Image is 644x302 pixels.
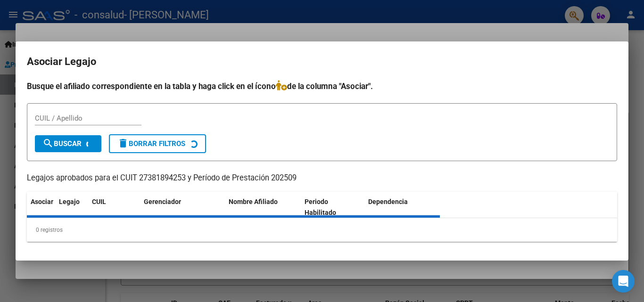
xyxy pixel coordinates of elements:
[364,192,440,223] datatable-header-cell: Dependencia
[27,172,617,184] p: Legajos aprobados para el CUIT 27381894253 y Período de Prestación 202509
[42,139,82,148] span: Buscar
[225,192,301,223] datatable-header-cell: Nombre Afiliado
[612,270,635,293] div: Open Intercom Messenger
[305,198,336,216] span: Periodo Habilitado
[27,53,617,71] h2: Asociar Legajo
[140,192,225,223] datatable-header-cell: Gerenciador
[301,192,364,223] datatable-header-cell: Periodo Habilitado
[55,192,88,223] datatable-header-cell: Legajo
[27,80,617,92] h4: Busque el afiliado correspondiente en la tabla y haga click en el ícono de la columna "Asociar".
[59,198,80,205] span: Legajo
[88,192,140,223] datatable-header-cell: CUIL
[35,135,101,152] button: Buscar
[117,138,129,149] mat-icon: delete
[144,198,181,205] span: Gerenciador
[117,139,185,148] span: Borrar Filtros
[109,134,206,153] button: Borrar Filtros
[92,198,106,205] span: CUIL
[42,138,54,149] mat-icon: search
[27,218,617,242] div: 0 registros
[27,192,55,223] datatable-header-cell: Asociar
[31,198,53,205] span: Asociar
[368,198,408,205] span: Dependencia
[229,198,278,205] span: Nombre Afiliado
